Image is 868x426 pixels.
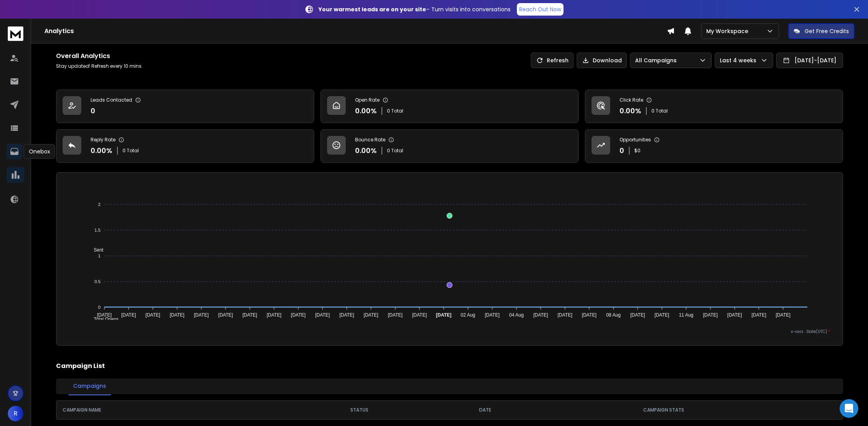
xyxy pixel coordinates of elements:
[320,90,579,123] a: Open Rate0.00%0 Total
[840,399,858,418] div: Open Intercom Messenger
[318,5,426,13] strong: Your warmest leads are on your site
[412,312,427,318] tspan: [DATE]
[805,27,849,35] p: Get Free Credits
[387,148,403,154] p: 0 Total
[98,305,100,310] tspan: 0
[56,361,843,371] h2: Campaign List
[654,312,669,318] tspan: [DATE]
[577,53,627,68] button: Download
[267,312,282,318] tspan: [DATE]
[355,97,380,103] p: Open Rate
[547,56,569,64] p: Refresh
[91,97,132,103] p: Leads Contacted
[91,106,95,116] p: 0
[619,145,624,156] p: 0
[517,3,563,16] a: Reach Out Now
[635,56,680,64] p: All Campaigns
[751,312,766,318] tspan: [DATE]
[634,148,640,154] p: $ 0
[69,329,830,334] p: x-axis : Date(UTC)
[619,137,651,143] p: Opportunities
[703,312,718,318] tspan: [DATE]
[145,312,160,318] tspan: [DATE]
[56,90,314,123] a: Leads Contacted0
[593,56,622,64] p: Download
[429,401,541,419] th: DATE
[98,253,100,258] tspan: 1
[519,5,561,13] p: Reach Out Now
[387,108,403,114] p: 0 Total
[706,27,751,35] p: My Workspace
[606,312,621,318] tspan: 08 Aug
[509,312,523,318] tspan: 04 Aug
[97,312,112,318] tspan: [DATE]
[461,312,475,318] tspan: 02 Aug
[679,312,693,318] tspan: 11 Aug
[619,97,643,103] p: Click Rate
[8,406,23,421] button: R
[355,145,377,156] p: 0.00 %
[91,145,112,156] p: 0.00 %
[88,247,103,253] span: Sent
[194,312,209,318] tspan: [DATE]
[630,312,645,318] tspan: [DATE]
[8,26,23,41] img: logo
[91,137,115,143] p: Reply Rate
[582,312,597,318] tspan: [DATE]
[788,23,854,39] button: Get Free Credits
[776,312,791,318] tspan: [DATE]
[242,312,257,318] tspan: [DATE]
[170,312,184,318] tspan: [DATE]
[94,279,100,284] tspan: 0.5
[320,129,579,163] a: Bounce Rate0.00%0 Total
[315,312,330,318] tspan: [DATE]
[218,312,233,318] tspan: [DATE]
[776,53,843,68] button: [DATE]-[DATE]
[56,51,143,61] h1: Overall Analytics
[94,228,100,232] tspan: 1.5
[558,312,572,318] tspan: [DATE]
[355,106,377,116] p: 0.00 %
[122,148,139,154] p: 0 Total
[98,202,100,207] tspan: 2
[121,312,136,318] tspan: [DATE]
[56,129,314,163] a: Reply Rate0.00%0 Total
[56,401,290,419] th: CAMPAIGN NAME
[531,53,574,68] button: Refresh
[291,312,306,318] tspan: [DATE]
[290,401,429,419] th: STATUS
[585,90,843,123] a: Click Rate0.00%0 Total
[68,377,111,395] button: Campaigns
[436,312,451,318] tspan: [DATE]
[88,317,119,322] span: Total Opens
[720,56,759,64] p: Last 4 weeks
[355,137,385,143] p: Bounce Rate
[24,144,55,159] div: Onebox
[56,63,143,69] p: Stay updated! Refresh every 10 mins.
[585,129,843,163] a: Opportunities0$0
[541,401,786,419] th: CAMPAIGN STATS
[44,26,667,36] h1: Analytics
[318,5,511,13] p: – Turn visits into conversations
[364,312,378,318] tspan: [DATE]
[339,312,354,318] tspan: [DATE]
[388,312,402,318] tspan: [DATE]
[533,312,548,318] tspan: [DATE]
[485,312,500,318] tspan: [DATE]
[651,108,668,114] p: 0 Total
[727,312,742,318] tspan: [DATE]
[619,106,641,116] p: 0.00 %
